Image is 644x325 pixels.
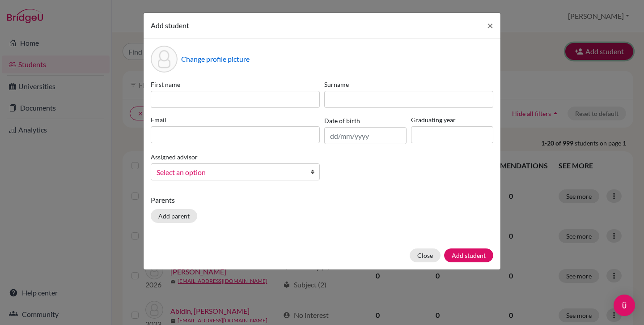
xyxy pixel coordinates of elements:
button: Add parent [151,209,197,223]
label: Date of birth [324,116,360,125]
span: Add student [151,21,189,30]
button: Close [480,13,500,38]
span: Select an option [157,167,302,178]
label: Graduating year [411,115,493,124]
input: dd/mm/yyyy [324,127,407,144]
label: First name [151,80,320,89]
div: Open Intercom Messenger [614,295,635,316]
label: Assigned advisor [151,152,198,162]
span: × [487,19,493,32]
label: Email [151,115,320,124]
label: Surname [324,80,493,89]
p: Parents [151,195,493,205]
div: Profile picture [151,46,178,73]
button: Add student [444,248,493,262]
button: Close [410,248,441,262]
